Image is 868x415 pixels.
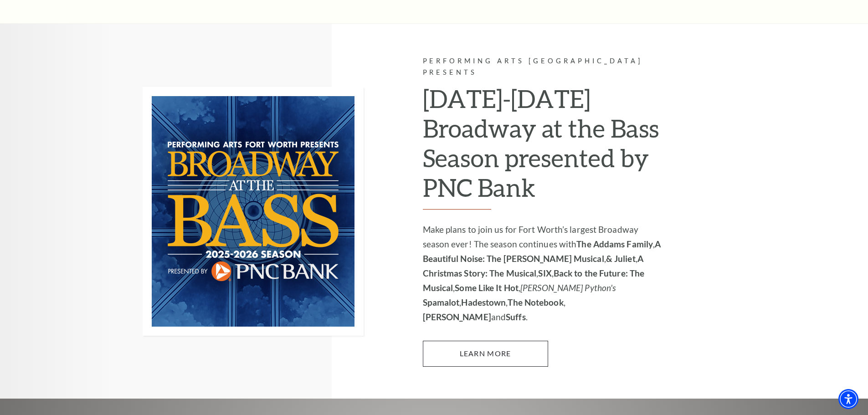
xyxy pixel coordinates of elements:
strong: SIX [538,268,551,278]
h2: [DATE]-[DATE] Broadway at the Bass Season presented by PNC Bank [423,84,667,210]
a: Learn More 2025-2026 Broadway at the Bass Season presented by PNC Bank [423,341,548,366]
div: Accessibility Menu [838,389,858,409]
p: Make plans to join us for Fort Worth’s largest Broadway season ever! The season continues with , ... [423,222,667,324]
strong: A Beautiful Noise: The [PERSON_NAME] Musical [423,239,661,264]
img: Performing Arts Fort Worth Presents [143,87,364,336]
p: Performing Arts [GEOGRAPHIC_DATA] Presents [423,56,667,78]
strong: & Juliet [606,253,636,264]
strong: A Christmas Story: The Musical [423,253,643,278]
strong: Spamalot [423,297,460,307]
strong: Hadestown [461,297,506,307]
strong: Suffs [506,312,526,322]
strong: [PERSON_NAME] [423,312,491,322]
strong: Back to the Future: The Musical [423,268,645,293]
strong: Some Like It Hot [455,282,519,293]
strong: The Notebook [508,297,563,307]
em: [PERSON_NAME] Python's [520,282,616,293]
strong: The Addams Family [576,239,653,249]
